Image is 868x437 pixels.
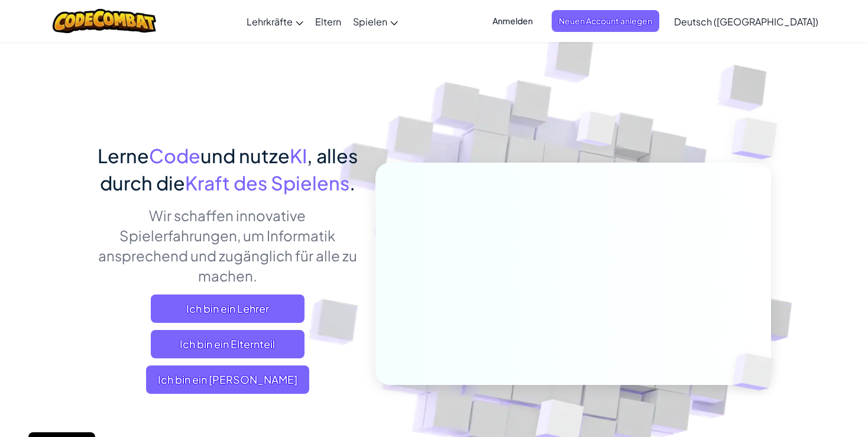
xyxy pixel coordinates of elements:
img: Overlap cubes [708,89,810,189]
a: Lehrkräfte [241,5,309,37]
span: KI [290,144,307,167]
img: CodeCombat logo [53,9,156,33]
a: Ich bin ein Lehrer [151,294,305,323]
p: Wir schaffen innovative Spielerfahrungen, um Informatik ansprechend und zugänglich für alle zu ma... [97,205,358,286]
button: Anmelden [485,10,540,32]
span: Deutsch ([GEOGRAPHIC_DATA]) [674,15,818,28]
span: Kraft des Spielens [185,171,349,195]
img: Overlap cubes [713,329,802,415]
span: Code [149,144,200,167]
span: Spielen [353,15,387,28]
button: Neuen Account anlegen [552,10,659,32]
a: Spielen [347,5,404,37]
span: Lerne [98,144,149,167]
span: . [349,171,355,195]
button: Ich bin ein [PERSON_NAME] [146,365,309,394]
a: Eltern [309,5,347,37]
a: Deutsch ([GEOGRAPHIC_DATA]) [668,5,824,37]
a: Ich bin ein Elternteil [151,330,305,358]
img: Overlap cubes [555,88,640,176]
span: Lehrkräfte [247,15,293,28]
span: und nutze [200,144,290,167]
